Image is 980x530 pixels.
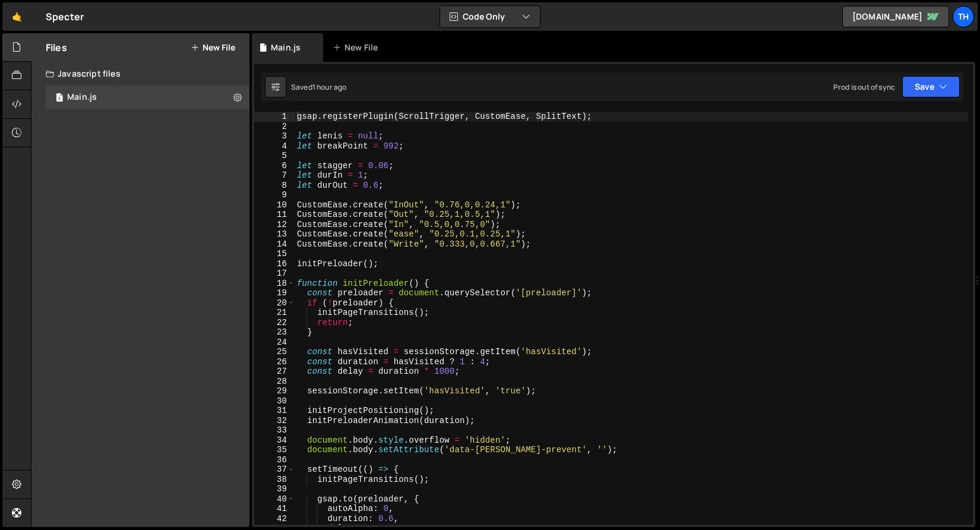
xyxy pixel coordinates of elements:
div: 30 [254,396,295,406]
div: 4 [254,141,295,152]
div: 8 [254,181,295,191]
div: 6 [254,161,295,171]
div: 12 [254,220,295,230]
div: 2 [254,122,295,132]
div: Prod is out of sync [833,82,895,92]
div: 26 [254,357,295,367]
a: [DOMAIN_NAME] [842,6,949,27]
div: 32 [254,416,295,426]
div: 38 [254,475,295,485]
button: Save [902,76,960,97]
div: Main.js [67,92,97,103]
div: Javascript files [31,62,249,86]
div: New File [333,42,382,53]
button: Code Only [440,6,540,27]
div: 22 [254,318,295,328]
div: 1 [254,112,295,122]
div: 36 [254,455,295,465]
div: 15 [254,249,295,259]
div: 3 [254,131,295,141]
div: Specter [46,10,84,24]
div: 29 [254,386,295,396]
div: 14 [254,239,295,250]
div: 25 [254,347,295,357]
div: Main.js [271,42,301,53]
div: 16 [254,259,295,269]
div: 7 [254,171,295,181]
div: 1 hour ago [312,82,347,92]
a: 🤙 [2,2,31,31]
span: 1 [56,94,63,103]
a: Th [953,6,974,27]
div: 34 [254,436,295,446]
div: 33 [254,425,295,436]
button: New File [191,43,235,52]
div: 27 [254,367,295,377]
div: 35 [254,445,295,455]
div: 10 [254,200,295,210]
div: 39 [254,484,295,494]
div: 11 [254,210,295,220]
div: 42 [254,514,295,524]
div: 21 [254,308,295,318]
div: 37 [254,465,295,475]
div: 16840/46037.js [46,86,249,109]
div: 5 [254,151,295,161]
div: 28 [254,377,295,387]
div: 17 [254,269,295,279]
h2: Files [46,41,67,54]
div: 18 [254,279,295,289]
div: 24 [254,337,295,348]
div: 31 [254,406,295,416]
div: 20 [254,298,295,308]
div: 40 [254,494,295,504]
div: Saved [291,82,346,92]
div: 41 [254,504,295,514]
div: 9 [254,190,295,200]
div: 23 [254,327,295,337]
div: 19 [254,288,295,298]
div: 13 [254,229,295,239]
